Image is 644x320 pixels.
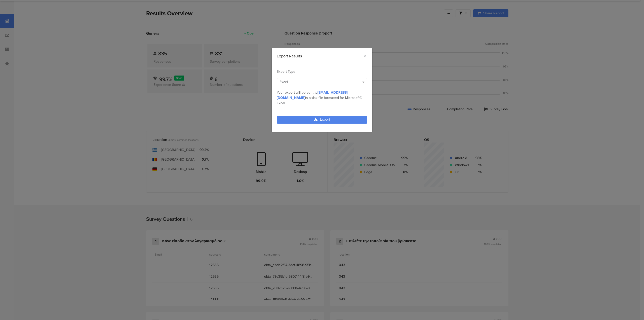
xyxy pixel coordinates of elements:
span: .xlsx file formatted for Microsoft© Excel [277,95,362,106]
div: dialog [272,48,372,132]
a: Export [277,116,367,124]
div: Export Results [277,53,367,59]
span: [EMAIL_ADDRESS][DOMAIN_NAME] [277,90,348,100]
div: Export Type [277,69,367,74]
div: Your export will be sent to in a [277,90,367,106]
button: Close [363,53,367,59]
span: Excel [279,79,288,85]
